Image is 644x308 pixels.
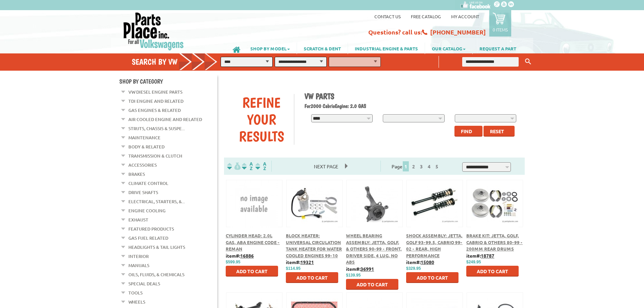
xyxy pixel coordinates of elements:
[128,161,157,169] a: Accessories
[406,272,459,283] button: Add to Cart
[296,275,328,281] span: Add to Cart
[406,259,434,265] b: item#:
[128,188,158,197] a: Drive Shafts
[348,43,425,54] a: INDUSTRIAL ENGINE & PARTS
[226,260,240,264] span: $599.95
[229,94,294,145] div: Refine Your Results
[466,266,519,277] button: Add to Cart
[380,161,451,172] div: Page
[346,273,361,278] span: $139.95
[466,233,523,252] a: Brake Kit: Jetta, Golf, Cabrio & Others 80-99 - 200mm Rear Drums
[128,197,185,206] a: Electrical, Starters, &...
[241,162,254,170] img: Sort by Headline
[128,170,145,179] a: Brakes
[128,252,149,261] a: Interior
[361,266,374,272] u: 36991
[128,142,165,151] a: Body & Related
[236,268,268,274] span: Add to Cart
[346,266,374,272] b: item#:
[227,162,241,170] img: filterpricelow.svg
[411,14,441,19] a: Free Catalog
[128,243,185,252] a: Headlights & Tail Lights
[128,206,166,215] a: Engine Cooling
[454,126,482,137] button: Find
[244,43,297,54] a: SHOP BY MODEL
[473,43,523,54] a: REQUEST A PART
[466,260,481,264] span: $249.95
[128,97,183,105] a: TDI Engine and Related
[128,234,168,242] a: Gas Fuel Related
[304,103,311,109] span: For
[128,106,181,115] a: Gas Engines & Related
[461,128,472,134] span: Find
[286,266,300,271] span: $114.95
[490,128,504,134] span: Reset
[128,279,160,288] a: Special Deals
[406,266,421,271] span: $329.95
[426,163,432,169] a: 4
[304,103,520,109] h2: 2000 Cabrio
[128,151,182,160] a: Transmission & Clutch
[300,259,314,265] u: 19321
[356,281,388,287] span: Add to Cart
[425,43,472,54] a: OUR CATALOG
[286,259,314,265] b: item#:
[128,261,149,270] a: Manuals
[226,266,278,277] button: Add to Cart
[286,272,338,283] button: Add to Cart
[226,253,254,259] b: item#:
[335,103,366,109] span: Engine: 2.0 GAS
[128,224,174,233] a: Featured Products
[297,43,348,54] a: SCRATCH & DENT
[477,268,508,274] span: Add to Cart
[403,161,409,171] span: 1
[484,126,515,137] button: Reset
[304,91,520,101] h1: VW Parts
[346,233,402,265] a: Wheel Bearing Assembly: Jetta, Golf, & Others 90-99 - Front, Driver Side, 4 lug, No ABS
[489,10,511,37] a: 0 items
[417,275,448,281] span: Add to Cart
[132,57,224,67] h4: Search by VW
[240,253,254,259] u: 16886
[523,56,533,67] button: Keyword Search
[128,179,168,188] a: Climate Control
[128,133,160,142] a: Maintenance
[128,298,145,306] a: Wheels
[128,115,202,124] a: Air Cooled Engine and Related
[119,78,217,85] h4: Shop By Category
[451,14,479,19] a: My Account
[434,163,440,169] a: 5
[374,14,401,19] a: Contact us
[128,88,182,96] a: VW Diesel Engine Parts
[128,288,143,297] a: Tools
[418,163,424,169] a: 3
[421,259,434,265] u: 15080
[254,162,268,170] img: Sort by Sales Rank
[493,27,508,32] p: 0 items
[346,279,398,290] button: Add to Cart
[286,233,342,258] a: Block Heater: Universal Circulation Tank Heater For Water Cooled Engines 99-10
[128,215,148,224] a: Exhaust
[466,253,494,259] b: item#:
[226,233,280,252] a: Cylinder Head: 2.0L Gas, ABA Engine Code - Reman
[123,12,184,51] img: Parts Place Inc!
[406,233,463,258] a: Shock Assembly: Jetta, Golf 93-99.5, Cabrio 99-02 - Rear, High Performance
[307,163,345,169] a: Next Page
[481,253,494,259] u: 18787
[128,270,184,279] a: Oils, Fluids, & Chemicals
[307,161,345,171] span: Next Page
[411,163,417,169] a: 2
[128,124,185,133] a: Struts, Chassis & Suspe...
